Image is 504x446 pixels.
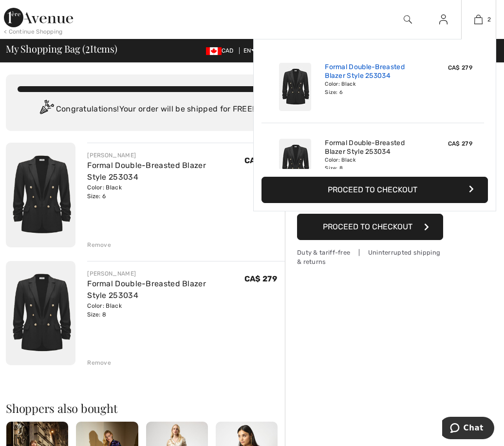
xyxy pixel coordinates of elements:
img: Formal Double-Breasted Blazer Style 253034 [279,63,311,111]
span: CAD [206,47,238,54]
div: Remove [87,358,111,367]
img: Formal Double-Breasted Blazer Style 253034 [6,261,75,366]
span: Proceed to Checkout [323,222,412,231]
div: Duty & tariff-free | Uninterrupted shipping & returns [297,248,443,266]
a: Formal Double-Breasted Blazer Style 253034 [87,279,206,300]
div: Color: Black Size: 6 [87,183,244,201]
span: CA$ 279 [244,156,277,165]
img: Canadian Dollar [206,47,222,55]
img: 1ère Avenue [4,8,73,27]
iframe: Opens a widget where you can chat to one of our agents [442,417,494,441]
button: Proceed to Checkout [261,177,488,203]
div: [PERSON_NAME] [87,151,244,160]
span: 2 [85,41,90,54]
img: My Info [439,14,448,25]
div: Remove [87,241,111,249]
div: Color: Black Size: 8 [87,301,244,319]
span: CA$ 279 [244,274,277,283]
div: Color: Black Size: 6 [325,80,421,96]
div: Congratulations! Your order will be shipped for FREE! [18,100,273,119]
a: Formal Double-Breasted Blazer Style 253034 [325,139,421,156]
img: Formal Double-Breasted Blazer Style 253034 [6,143,75,247]
span: CA$ 279 [448,64,472,71]
button: Proceed to Checkout [297,214,443,240]
span: EN [243,47,256,54]
div: < Continue Shopping [4,27,63,36]
span: My Shopping Bag ( Items) [6,44,117,54]
img: search the website [404,14,412,25]
a: Formal Double-Breasted Blazer Style 253034 [325,63,421,80]
div: [PERSON_NAME] [87,269,244,278]
span: 2 [487,15,491,24]
div: Color: Black Size: 8 [325,156,421,172]
a: Sign In [431,14,455,26]
h2: Shoppers also bought [6,402,285,414]
img: Congratulation2.svg [37,100,56,119]
img: My Bag [474,14,483,25]
a: Formal Double-Breasted Blazer Style 253034 [87,161,206,182]
span: CA$ 279 [448,140,472,147]
img: Formal Double-Breasted Blazer Style 253034 [279,139,311,187]
a: 2 [462,14,496,25]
